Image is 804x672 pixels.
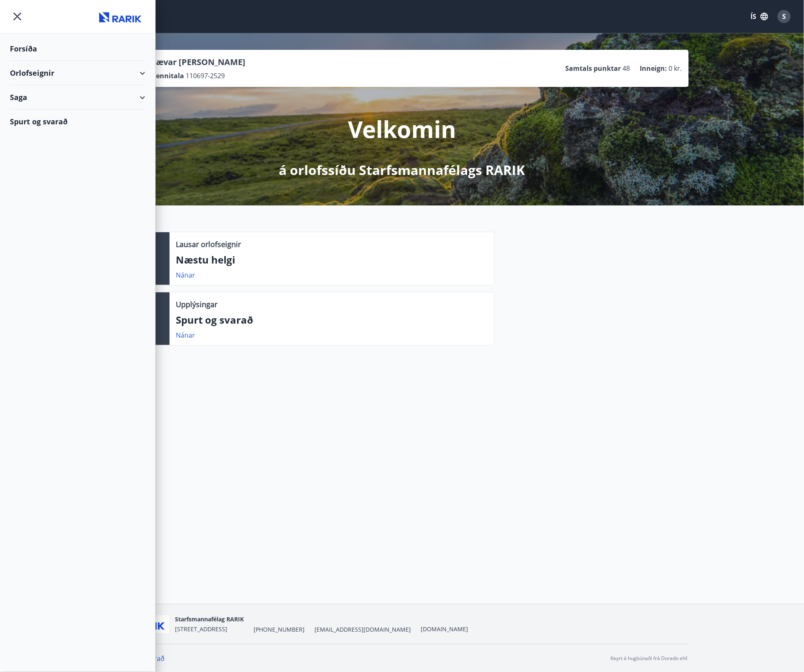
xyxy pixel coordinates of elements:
[186,71,225,80] span: 110697-2529
[279,161,525,179] p: á orlofssíðu Starfsmannafélags RARIK
[774,7,794,26] button: S
[640,64,667,73] p: Inneign :
[176,313,487,327] p: Spurt og svarað
[176,299,218,310] p: Upplýsingar
[10,61,145,85] div: Orlofseignir
[315,626,411,634] span: [EMAIL_ADDRESS][DOMAIN_NAME]
[746,9,773,24] button: ÍS
[176,253,487,267] p: Næstu helgi
[10,37,145,61] div: Forsíða
[783,12,786,21] span: S
[421,625,468,633] a: [DOMAIN_NAME]
[669,64,682,73] span: 0 kr.
[176,239,241,250] p: Lausar orlofseignir
[254,626,305,634] span: [PHONE_NUMBER]
[152,56,246,68] p: Sævar [PERSON_NAME]
[152,71,184,80] p: Kennitala
[175,616,244,623] span: Starfsmannafélag RARIK
[10,9,25,24] button: menu
[623,64,630,73] span: 48
[175,625,228,633] span: [STREET_ADDRESS]
[566,64,621,73] p: Samtals punktar
[176,271,196,280] a: Nánar
[611,655,689,663] p: Keyrt á hugbúnaði frá Dorado ehf.
[348,113,456,145] p: Velkomin
[10,110,145,133] div: Spurt og svarað
[10,85,145,110] div: Saga
[176,331,196,340] a: Nánar
[96,9,145,26] img: union_logo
